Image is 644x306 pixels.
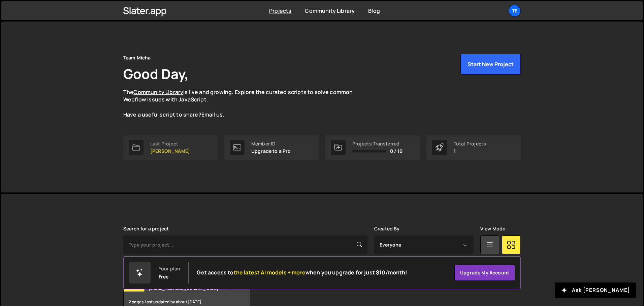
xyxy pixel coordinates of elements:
div: Free [159,274,169,279]
h1: Good Day, [123,64,189,83]
input: Type your project... [123,235,367,254]
div: Team Micha [123,54,151,62]
a: Email us [201,111,223,118]
button: Start New Project [460,54,521,75]
a: Blog [368,7,380,14]
span: 0 / 10 [390,148,402,154]
p: Upgrade to a Pro [251,148,291,154]
a: Community Library [133,88,183,96]
div: Last Project [150,141,190,146]
label: Created By [374,226,400,231]
div: Your plan [159,266,180,271]
div: Total Projects [454,141,486,146]
a: Upgrade my account [454,265,515,281]
span: the latest AI models + more [234,269,305,276]
label: Search for a project [123,226,169,231]
p: The is live and growing. Explore the curated scripts to solve common Webflow issues with JavaScri... [123,88,366,119]
button: Ask [PERSON_NAME] [555,282,636,298]
a: Community Library [305,7,355,14]
a: Last Project [PERSON_NAME] [123,135,218,160]
label: View Mode [480,226,505,231]
a: Projects [269,7,291,14]
div: Projects Transferred [352,141,402,146]
h2: Get access to when you upgrade for just $10/month! [197,269,407,276]
a: Te [509,5,521,17]
p: [PERSON_NAME] [150,148,190,154]
p: 1 [454,148,486,154]
div: Member ID [251,141,291,146]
